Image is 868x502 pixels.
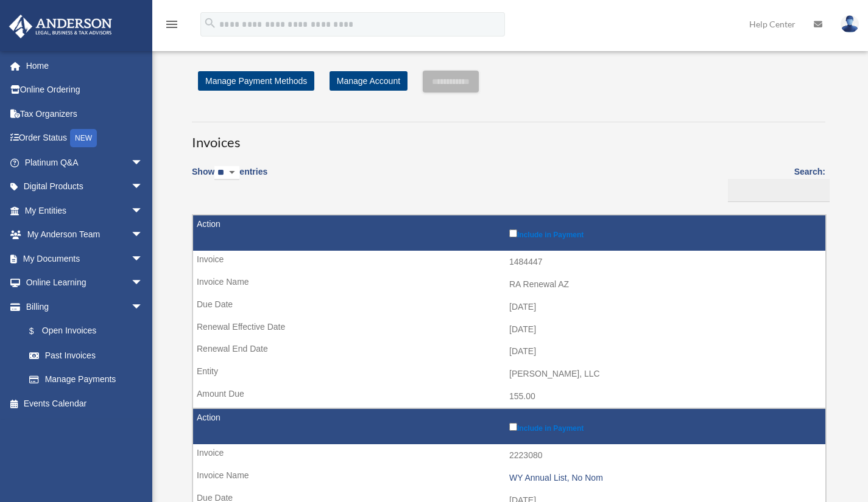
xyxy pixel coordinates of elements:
a: Past Invoices [17,343,155,368]
span: arrow_drop_down [131,150,155,175]
a: Platinum Q&Aarrow_drop_down [9,150,161,175]
td: 155.00 [193,385,825,408]
a: Billingarrow_drop_down [9,295,155,319]
a: $Open Invoices [17,319,149,344]
span: arrow_drop_down [131,223,155,248]
td: 2223080 [193,444,825,467]
span: arrow_drop_down [131,175,155,200]
a: Manage Payments [17,368,155,392]
td: 1484447 [193,251,825,274]
select: Showentries [214,166,239,180]
h3: Invoices [192,122,825,152]
a: Home [9,54,161,78]
span: arrow_drop_down [131,295,155,319]
a: Online Ordering [9,78,161,102]
a: Events Calendar [9,391,161,416]
div: WY Annual List, No Nom [509,473,819,483]
a: menu [164,21,179,32]
a: Digital Productsarrow_drop_down [9,175,161,199]
td: [DATE] [193,340,825,363]
input: Include in Payment [509,423,517,431]
a: Manage Account [330,71,408,91]
input: Search: [728,179,830,202]
i: menu [164,17,179,32]
td: [DATE] [193,318,825,341]
div: NEW [70,129,97,147]
img: Anderson Advisors Platinum Portal [5,15,116,38]
span: arrow_drop_down [131,271,155,296]
a: My Entitiesarrow_drop_down [9,198,161,223]
a: Tax Organizers [9,102,161,126]
td: [DATE] [193,296,825,319]
span: arrow_drop_down [131,246,155,271]
label: Include in Payment [509,227,819,239]
a: Order StatusNEW [9,126,161,151]
a: My Anderson Teamarrow_drop_down [9,223,161,247]
span: arrow_drop_down [131,198,155,223]
i: search [203,16,217,30]
img: User Pic [841,15,859,33]
label: Show entries [192,164,267,192]
a: Online Learningarrow_drop_down [9,271,161,295]
a: My Documentsarrow_drop_down [9,246,161,271]
div: RA Renewal AZ [509,279,819,290]
td: [PERSON_NAME], LLC [193,363,825,386]
input: Include in Payment [509,229,517,237]
label: Search: [724,164,825,202]
a: Manage Payment Methods [198,71,314,91]
span: $ [36,324,42,339]
label: Include in Payment [509,420,819,433]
